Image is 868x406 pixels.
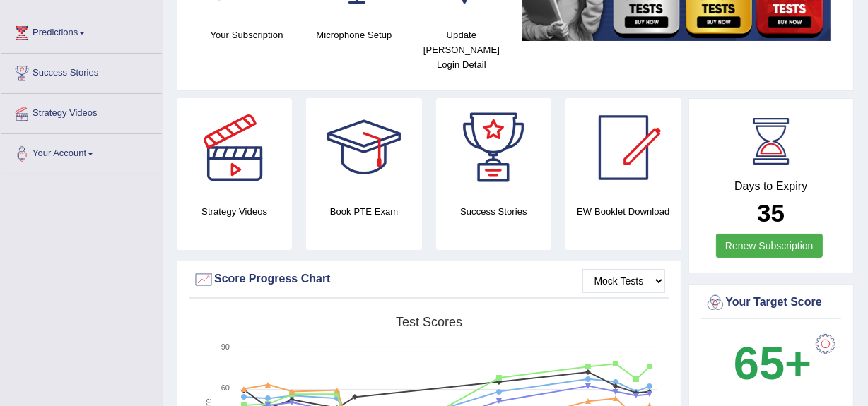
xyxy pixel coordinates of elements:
a: Success Stories [1,54,162,89]
a: Predictions [1,13,162,49]
h4: EW Booklet Download [565,204,681,219]
a: Strategy Videos [1,94,162,129]
h4: Update [PERSON_NAME] Login Detail [415,28,508,72]
h4: Microphone Setup [307,28,401,42]
h4: Success Stories [436,204,551,219]
h4: Book PTE Exam [306,204,421,219]
tspan: Test scores [396,315,462,329]
text: 90 [221,342,230,351]
a: Renew Subscription [716,234,823,258]
text: 60 [221,383,230,392]
a: Your Account [1,134,162,169]
b: 35 [757,199,785,227]
div: Your Target Score [705,292,838,314]
b: 65+ [734,338,811,389]
h4: Strategy Videos [177,204,292,219]
h4: Days to Expiry [705,180,838,193]
div: Score Progress Chart [193,269,665,290]
h4: Your Subscription [200,28,293,42]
